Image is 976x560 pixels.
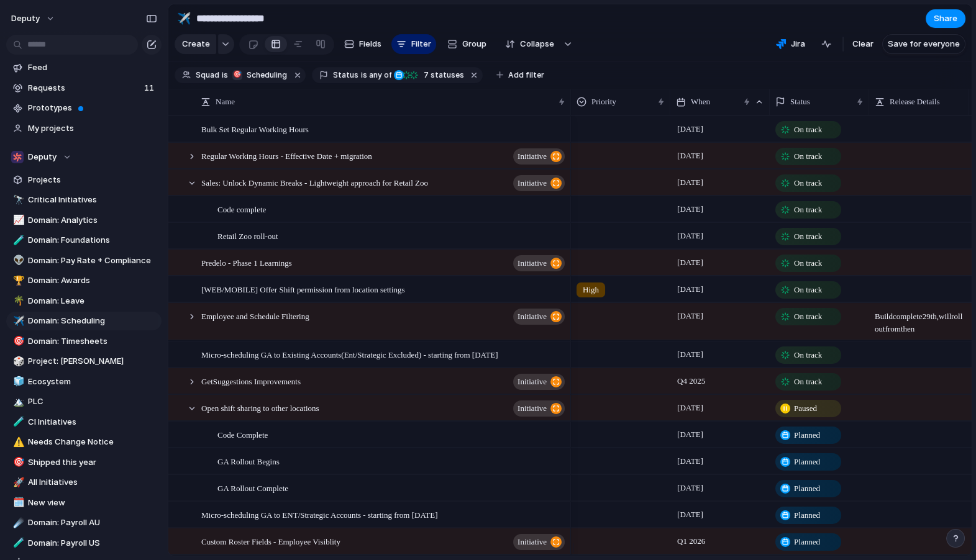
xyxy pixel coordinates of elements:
[201,282,405,296] span: [WEB/MOBILE] Offer Shift permission from location settings
[674,175,706,190] span: [DATE]
[890,96,940,108] span: Release Details
[6,99,162,117] a: Prototypes
[489,66,552,84] button: Add filter
[6,251,162,270] div: 👽Domain: Pay Rate + Compliance
[771,35,810,53] button: Jira
[201,400,319,414] span: Open shift sharing to other locations
[28,355,157,368] span: Project: [PERSON_NAME]
[513,533,565,549] button: initiative
[11,355,24,368] button: 🎲
[28,497,157,509] span: New view
[28,274,157,287] span: Domain: Awards
[674,255,706,270] span: [DATE]
[13,495,22,510] div: 🗓️
[674,202,706,217] span: [DATE]
[201,309,309,323] span: Employee and Schedule Filtering
[6,211,162,230] div: 📈Domain: Analytics
[11,497,24,509] button: 🗓️
[28,194,157,206] span: Critical Initiatives
[6,473,162,492] a: 🚀All Initiatives
[847,34,878,54] button: Clear
[28,295,157,307] span: Domain: Leave
[339,34,386,54] button: Fields
[6,332,162,351] a: 🎯Domain: Timesheets
[794,455,820,467] span: Planned
[11,517,24,529] button: ☄️
[28,315,157,327] span: Domain: Scheduling
[691,96,710,108] span: When
[6,119,162,138] a: My projects
[229,68,290,82] button: 🎯Scheduling
[11,456,24,469] button: 🎯
[28,335,157,348] span: Domain: Timesheets
[794,375,822,387] span: On track
[217,480,288,494] span: GA Rollout Complete
[498,34,560,54] button: Collapse
[28,517,157,529] span: Domain: Payroll AU
[11,436,24,448] button: ⚠️
[196,70,219,81] span: Squad
[674,453,706,468] span: [DATE]
[6,352,162,371] a: 🎲Project: [PERSON_NAME]
[926,9,965,28] button: Share
[13,213,22,227] div: 📈
[513,373,565,389] button: initiative
[182,38,210,50] span: Create
[28,255,157,267] span: Domain: Pay Rate + Compliance
[13,455,22,469] div: 🎯
[6,79,162,97] a: Requests11
[13,314,22,328] div: ✈️
[888,38,960,50] span: Save for everyone
[794,310,822,323] span: On track
[790,96,810,108] span: Status
[11,537,24,549] button: 🧪
[794,535,820,548] span: Planned
[13,374,22,389] div: 🧊
[11,416,24,428] button: 🧪
[6,453,162,472] a: 🎯Shipped this year
[794,482,820,494] span: Planned
[28,214,157,227] span: Domain: Analytics
[11,295,24,307] button: 🌴
[28,476,157,489] span: All Initiatives
[201,255,292,269] span: Predelo - Phase 1 Learnings
[520,38,554,50] span: Collapse
[791,38,805,50] span: Jira
[28,151,57,163] span: Deputy
[6,513,162,532] a: ☄️Domain: Payroll AU
[28,456,157,469] span: Shipped this year
[13,395,22,409] div: 🏔️
[28,61,157,74] span: Feed
[518,533,547,550] span: initiative
[6,271,162,290] a: 🏆Domain: Awards
[11,315,24,327] button: ✈️
[28,82,140,94] span: Requests
[674,228,706,243] span: [DATE]
[674,346,706,361] span: [DATE]
[11,395,24,408] button: 🏔️
[28,537,157,549] span: Domain: Payroll US
[367,70,391,81] span: any of
[28,416,157,428] span: CI Initiatives
[13,294,22,308] div: 🌴
[6,494,162,512] a: 🗓️New view
[794,230,822,243] span: On track
[6,373,162,391] div: 🧊Ecosystem
[674,480,706,495] span: [DATE]
[13,193,22,207] div: 🔭
[6,191,162,209] a: 🔭Critical Initiatives
[852,38,873,50] span: Clear
[11,194,24,206] button: 🔭
[6,292,162,310] div: 🌴Domain: Leave
[11,255,24,267] button: 👽
[513,309,565,325] button: initiative
[6,392,162,411] a: 🏔️PLC
[518,255,547,272] span: initiative
[391,34,436,54] button: Filter
[232,70,242,80] div: 🎯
